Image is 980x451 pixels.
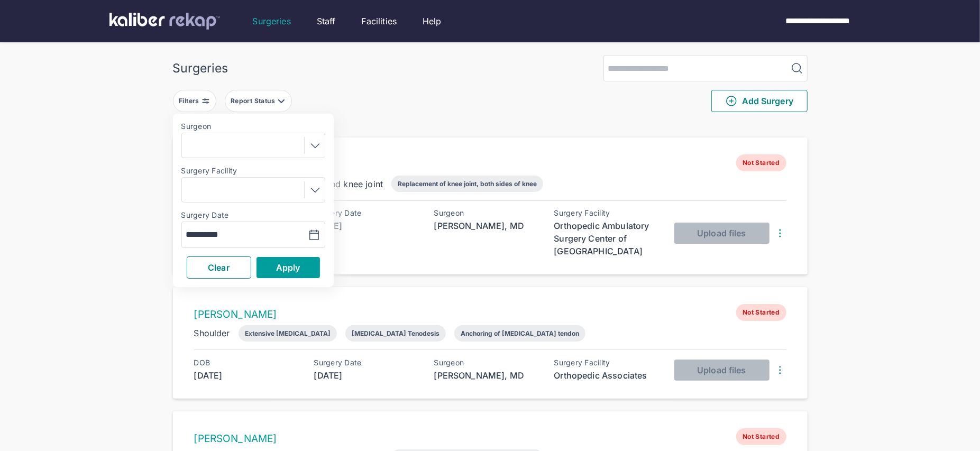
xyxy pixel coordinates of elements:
[434,369,540,382] div: [PERSON_NAME], MD
[736,154,786,171] span: Not Started
[423,15,442,27] a: Help
[181,122,325,131] label: Surgeon
[194,369,300,382] div: [DATE]
[711,90,808,112] button: Add Surgery
[725,95,738,107] img: PlusCircleGreen.5fd88d77.svg
[774,227,786,240] img: DotsThreeVertical.31cb0eda.svg
[245,329,331,337] div: Extensive [MEDICAL_DATA]
[194,358,300,367] div: DOB
[697,365,746,375] span: Upload files
[697,228,746,238] span: Upload files
[352,329,439,337] div: [MEDICAL_DATA] Tenodesis
[109,13,220,30] img: kaliber labs logo
[181,211,325,219] label: Surgery Date
[277,97,286,105] img: filter-caret-down-grey.b3560631.svg
[434,209,540,217] div: Surgeon
[276,262,300,273] span: Apply
[554,358,660,367] div: Surgery Facility
[725,95,793,107] span: Add Surgery
[461,329,579,337] div: Anchoring of [MEDICAL_DATA] tendon
[674,223,770,244] button: Upload files
[554,369,660,382] div: Orthopedic Associates
[736,304,786,321] span: Not Started
[194,308,277,320] a: [PERSON_NAME]
[674,360,770,381] button: Upload files
[187,256,251,279] button: Clear
[231,97,277,105] div: Report Status
[791,62,803,75] img: MagnifyingGlass.1dc66aab.svg
[173,90,216,112] button: Filters
[257,257,320,278] button: Apply
[434,219,540,232] div: [PERSON_NAME], MD
[194,327,230,339] div: Shoulder
[362,15,397,27] a: Facilities
[554,219,660,257] div: Orthopedic Ambulatory Surgery Center of [GEOGRAPHIC_DATA]
[774,364,786,376] img: DotsThreeVertical.31cb0eda.svg
[314,219,420,232] div: [DATE]
[398,180,537,188] div: Replacement of knee joint, both sides of knee
[253,15,291,27] a: Surgeries
[314,358,420,367] div: Surgery Date
[179,97,202,105] div: Filters
[202,97,210,105] img: faders-horizontal-grey.d550dbda.svg
[554,209,660,217] div: Surgery Facility
[173,121,808,133] div: 2187 entries
[194,432,277,445] a: [PERSON_NAME]
[314,209,420,217] div: Surgery Date
[736,428,786,445] span: Not Started
[181,167,325,175] label: Surgery Facility
[173,61,228,76] div: Surgeries
[317,15,336,27] a: Staff
[314,369,420,382] div: [DATE]
[208,262,230,273] span: Clear
[225,90,292,112] button: Report Status
[434,358,540,367] div: Surgeon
